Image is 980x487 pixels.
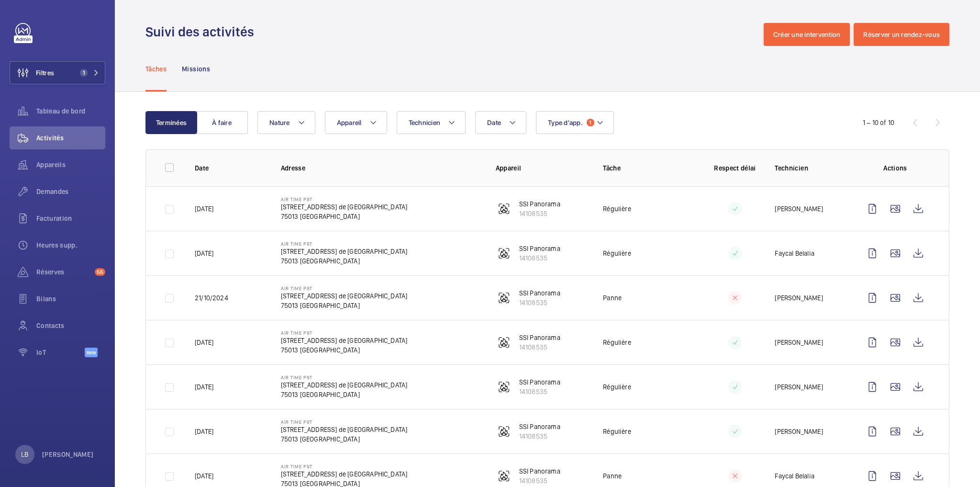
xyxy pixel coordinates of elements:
p: [STREET_ADDRESS] de [GEOGRAPHIC_DATA] [281,425,408,434]
p: 75013 [GEOGRAPHIC_DATA] [281,212,408,221]
p: [PERSON_NAME] [775,427,823,436]
p: [PERSON_NAME] [775,382,823,392]
p: 75013 [GEOGRAPHIC_DATA] [281,390,408,399]
p: Missions [182,64,210,74]
p: [STREET_ADDRESS] de [GEOGRAPHIC_DATA] [281,291,408,301]
p: [PERSON_NAME] [42,450,94,459]
p: [STREET_ADDRESS] de [GEOGRAPHIC_DATA] [281,202,408,212]
p: 14108535 [519,431,560,441]
p: Appareil [496,163,588,173]
p: Régulière [603,338,631,347]
button: À faire [196,111,248,134]
span: Contacts [36,321,105,330]
p: LB [21,450,28,459]
p: [DATE] [195,427,213,436]
p: 14108535 [519,342,560,352]
p: Actions [861,163,930,173]
span: Beta [85,348,98,357]
p: 75013 [GEOGRAPHIC_DATA] [281,434,408,444]
p: [PERSON_NAME] [775,204,823,214]
span: Facturation [36,214,105,223]
p: AIR TIME P9T [281,285,408,291]
p: 14108535 [519,209,560,218]
img: fire_alarm.svg [498,470,510,482]
p: SSI Panorama [519,288,560,298]
p: Régulière [603,427,631,436]
p: Faycal Belalia [775,471,814,481]
p: [DATE] [195,382,213,392]
p: AIR TIME P9T [281,196,408,202]
p: Régulière [603,382,631,392]
p: Panne [603,293,622,303]
p: AIR TIME P9T [281,419,408,425]
p: SSI Panorama [519,199,560,209]
button: Créer une intervention [764,23,850,46]
button: Terminées [145,111,197,134]
p: [STREET_ADDRESS] de [GEOGRAPHIC_DATA] [281,247,408,256]
h1: Suivi des activités [145,23,260,41]
span: Activités [36,133,105,143]
p: 21/10/2024 [195,293,228,303]
span: Appareil [337,119,362,126]
span: Tableau de bord [36,106,105,116]
span: IoT [36,348,85,357]
p: AIR TIME P9T [281,330,408,336]
button: Filtres1 [10,61,105,84]
p: 14108535 [519,298,560,307]
p: Technicien [775,163,846,173]
button: Appareil [325,111,387,134]
img: fire_alarm.svg [498,337,510,348]
span: Technicien [409,119,441,126]
span: Date [487,119,501,126]
span: Nature [269,119,290,126]
p: Adresse [281,163,480,173]
p: Tâche [603,163,695,173]
span: Heures supp. [36,240,105,250]
p: SSI Panorama [519,422,560,431]
p: SSI Panorama [519,333,560,342]
p: SSI Panorama [519,244,560,253]
p: AIR TIME P9T [281,464,408,469]
p: [PERSON_NAME] [775,338,823,347]
p: [STREET_ADDRESS] de [GEOGRAPHIC_DATA] [281,469,408,479]
p: SSI Panorama [519,466,560,476]
button: Nature [257,111,315,134]
p: 14108535 [519,387,560,396]
p: Panne [603,471,622,481]
button: Type d'app.1 [536,111,614,134]
p: [STREET_ADDRESS] de [GEOGRAPHIC_DATA] [281,336,408,345]
span: 1 [80,69,88,77]
span: 1 [587,119,594,126]
p: 75013 [GEOGRAPHIC_DATA] [281,345,408,355]
img: fire_alarm.svg [498,426,510,437]
button: Réserver un rendez-vous [854,23,949,46]
img: fire_alarm.svg [498,292,510,304]
p: [DATE] [195,249,213,258]
span: 66 [95,268,105,276]
p: Régulière [603,204,631,214]
p: Date [195,163,266,173]
span: Filtres [36,68,54,78]
p: SSI Panorama [519,377,560,387]
span: Demandes [36,187,105,196]
p: 14108535 [519,476,560,486]
p: [DATE] [195,204,213,214]
span: Réserves [36,267,91,277]
p: [DATE] [195,471,213,481]
p: [PERSON_NAME] [775,293,823,303]
p: 75013 [GEOGRAPHIC_DATA] [281,301,408,310]
p: 14108535 [519,253,560,263]
p: AIR TIME P9T [281,374,408,380]
p: 75013 [GEOGRAPHIC_DATA] [281,256,408,266]
span: Bilans [36,294,105,304]
p: AIR TIME P9T [281,241,408,247]
img: fire_alarm.svg [498,203,510,215]
span: Appareils [36,160,105,170]
p: Faycal Belalia [775,249,814,258]
p: Respect délai [711,163,760,173]
img: fire_alarm.svg [498,248,510,259]
p: [DATE] [195,338,213,347]
div: 1 – 10 of 10 [863,118,894,127]
p: Tâches [145,64,167,74]
p: Régulière [603,249,631,258]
